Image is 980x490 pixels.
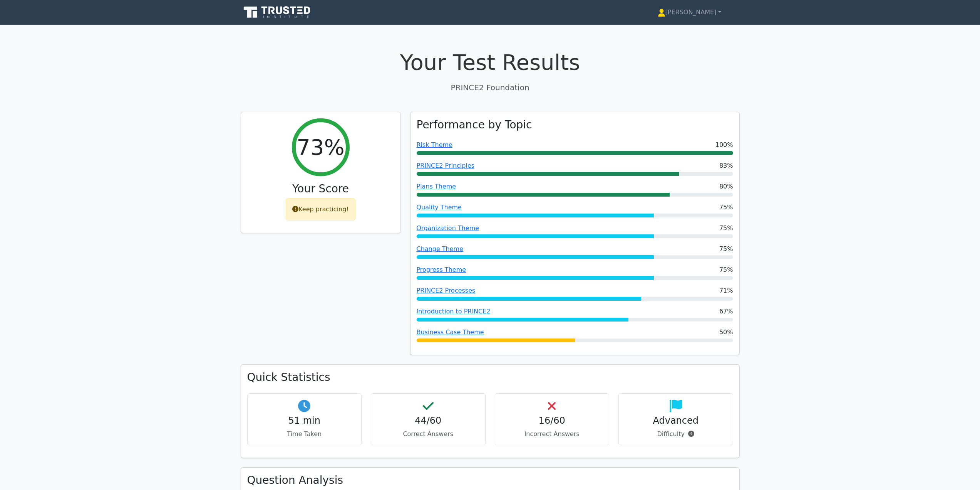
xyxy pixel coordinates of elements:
span: 100% [715,140,733,150]
p: PRINCE2 Foundation [241,82,740,93]
span: 67% [719,307,733,316]
a: PRINCE2 Principles [417,162,475,169]
span: 75% [719,244,733,254]
h3: Question Analysis [247,474,733,487]
span: 75% [719,203,733,212]
p: Incorrect Answers [501,429,603,439]
span: 71% [719,286,733,295]
span: 50% [719,328,733,337]
p: Time Taken [254,429,355,439]
h3: Your Score [247,182,394,195]
p: Correct Answers [377,429,479,439]
h1: Your Test Results [241,49,740,75]
h3: Performance by Topic [417,118,532,131]
h4: 16/60 [501,415,603,426]
h3: Quick Statistics [247,371,733,384]
h4: Advanced [625,415,727,426]
span: 75% [719,224,733,233]
h2: 73% [297,134,344,160]
a: Business Case Theme [417,328,484,336]
h4: 44/60 [377,415,479,426]
span: 83% [719,161,733,170]
a: Plans Theme [417,183,456,190]
span: 75% [719,265,733,274]
h4: 51 min [254,415,355,426]
a: Organization Theme [417,224,479,232]
a: Progress Theme [417,266,466,273]
p: Difficulty [625,429,727,439]
div: Keep practicing! [286,198,355,221]
a: PRINCE2 Processes [417,287,476,294]
span: 80% [719,182,733,191]
a: Risk Theme [417,141,452,148]
a: Quality Theme [417,204,462,211]
a: Introduction to PRINCE2 [417,308,491,315]
a: [PERSON_NAME] [639,5,740,20]
a: Change Theme [417,245,464,253]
